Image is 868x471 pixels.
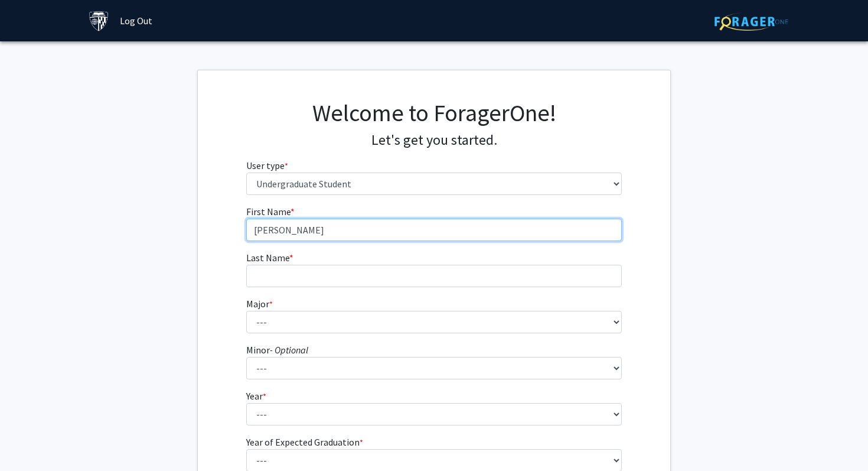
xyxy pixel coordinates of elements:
img: Johns Hopkins University Logo [89,11,109,31]
label: Major [246,297,273,311]
span: First Name [246,206,291,217]
label: Year of Expected Graduation [246,435,363,449]
span: Last Name [246,252,289,264]
h4: Let's get you started. [246,132,622,149]
img: ForagerOne Logo [714,12,788,31]
i: - Optional [270,344,308,356]
label: User type [246,158,288,173]
label: Year [246,389,266,403]
label: Minor [246,343,308,357]
iframe: Chat [9,418,50,462]
h1: Welcome to ForagerOne! [246,99,622,127]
